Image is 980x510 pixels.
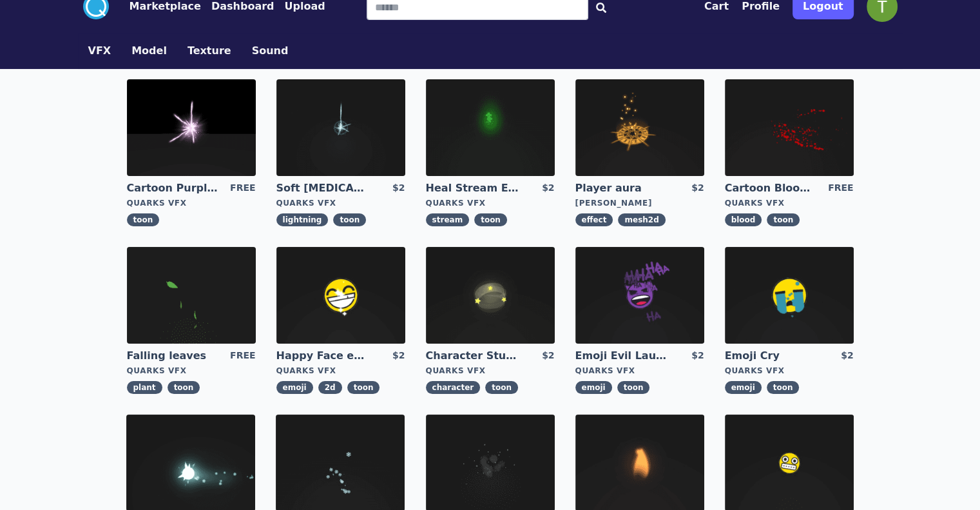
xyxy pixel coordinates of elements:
div: $2 [542,349,554,363]
span: toon [474,213,507,226]
div: $2 [542,181,554,195]
img: imgAlt [426,79,555,176]
img: imgAlt [426,247,555,344]
div: $2 [841,349,853,363]
span: toon [127,213,160,226]
img: imgAlt [127,247,256,344]
div: Quarks VFX [725,198,854,208]
span: character [426,381,481,394]
img: imgAlt [127,79,256,176]
a: Cartoon Purple [MEDICAL_DATA] [127,181,220,195]
a: Model [121,43,177,59]
button: Model [131,43,167,59]
div: Quarks VFX [276,198,405,208]
div: $2 [392,349,405,363]
a: Texture [177,43,242,59]
span: 2d [318,381,342,394]
a: Player aura [575,181,668,195]
div: $2 [691,349,704,363]
img: imgAlt [575,79,704,176]
div: Quarks VFX [725,366,854,376]
span: toon [767,213,800,226]
span: lightning [276,213,329,226]
div: $2 [691,181,704,195]
div: FREE [230,349,255,363]
a: Emoji Evil Laugh [575,349,668,363]
div: Quarks VFX [276,366,405,376]
span: emoji [276,381,313,394]
span: toon [485,381,518,394]
span: effect [575,213,613,226]
img: imgAlt [725,247,854,344]
div: FREE [828,181,853,195]
img: imgAlt [725,79,854,176]
div: Quarks VFX [426,366,555,376]
span: emoji [575,381,612,394]
button: VFX [88,43,111,59]
a: Heal Stream Effect [426,181,519,195]
div: Quarks VFX [127,198,256,208]
div: Quarks VFX [426,198,555,208]
div: Quarks VFX [127,366,256,376]
span: toon [617,381,650,394]
button: Texture [187,43,231,59]
a: Happy Face emoji [276,349,369,363]
span: plant [127,381,162,394]
img: imgAlt [276,247,405,344]
div: [PERSON_NAME] [575,198,704,208]
span: toon [333,213,366,226]
span: toon [168,381,200,394]
a: Soft [MEDICAL_DATA] [276,181,369,195]
button: Sound [252,43,289,59]
span: blood [725,213,762,226]
a: Sound [242,43,299,59]
span: toon [767,381,800,394]
a: Character Stun Effect [426,349,519,363]
span: toon [347,381,380,394]
span: emoji [725,381,762,394]
img: imgAlt [276,79,405,176]
a: Falling leaves [127,349,220,363]
a: VFX [78,43,122,59]
a: Emoji Cry [725,349,818,363]
div: Quarks VFX [575,366,704,376]
img: imgAlt [575,247,704,344]
span: mesh2d [618,213,665,226]
div: $2 [392,181,405,195]
a: Cartoon Blood Splash [725,181,818,195]
div: FREE [230,181,255,195]
span: stream [426,213,470,226]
